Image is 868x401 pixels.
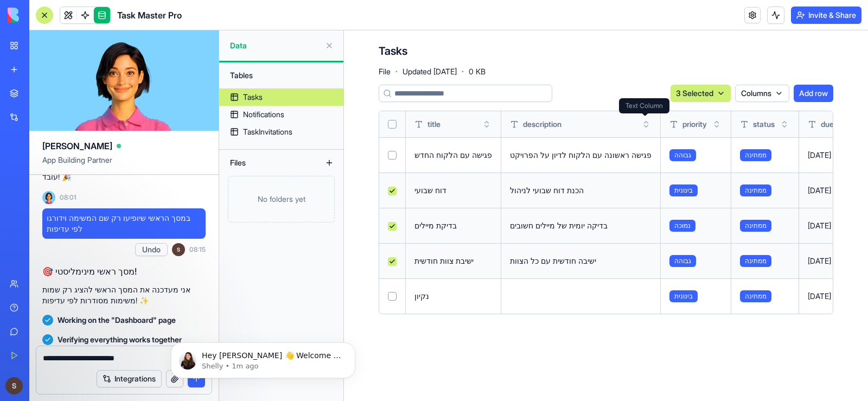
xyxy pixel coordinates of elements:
[808,256,866,266] div: [DATE]
[469,66,486,77] span: 0 KB
[219,88,343,106] a: Tasks
[42,155,206,174] span: App Building Partner
[189,245,206,254] span: 08:15
[388,120,397,129] button: Select all
[669,149,696,161] span: גבוהה
[58,334,182,345] span: Verifying everything works together
[682,119,707,130] span: priority
[230,40,321,51] span: Data
[97,370,162,387] button: Integrations
[47,213,201,234] span: במסך הראשי שיופיעו רק שם המשימה וידורגו לפי עדיפות
[669,220,695,232] span: נמוכה
[711,119,722,130] button: Toggle sort
[414,150,492,161] div: פגישה עם הלקוח החדש
[42,265,206,278] h2: 🎯 מסך ראשי מינימליסטי!
[808,291,866,302] div: [DATE]
[388,257,397,266] button: Select row
[510,256,652,266] div: ישיבה חודשית עם כל הצוות
[794,85,833,102] button: Add row
[808,150,866,161] div: [DATE]
[427,119,441,130] span: title
[388,222,397,231] button: Select row
[403,66,457,77] span: Updated [DATE]
[791,7,861,24] button: Invite & Share
[671,85,731,102] button: 3 Selected
[461,63,464,80] span: ·
[740,149,771,161] span: ממתינה
[414,185,492,196] div: דוח שבועי
[225,154,311,171] div: Files
[388,151,397,160] button: Select row
[740,220,771,232] span: ממתינה
[219,106,343,123] a: Notifications
[172,243,185,256] img: ACg8ocIIf0C8N3JobtjIfZ3-g6VJXR10Ybza3jmtzK3cgPnpZdM0QQ=s96-c
[135,243,168,256] button: Undo
[669,184,698,196] span: בינונית
[8,8,75,23] img: logo
[669,290,698,302] span: בינונית
[510,150,652,161] div: פגישה ראשונה עם הלקוח לדיון על הפרויקט
[808,185,866,196] div: [DATE]
[42,284,206,306] p: אני מעדכנה את המסך הראשי להציג רק שמות משימות מסודרות לפי עדיפות! ✨
[669,255,696,267] span: גבוהה
[510,220,652,231] div: בדיקה יומית של מיילים חשובים
[414,256,492,266] div: ישיבת צוות חודשית
[641,119,652,130] button: Toggle sort
[740,290,771,302] span: ממתינה
[117,9,182,22] span: Task Master Pro
[779,119,790,130] button: Toggle sort
[388,292,397,301] button: Select row
[821,119,851,130] span: dueDate
[414,220,492,231] div: בדיקת מיילים
[228,176,335,222] div: No folders yet
[225,67,338,84] div: Tables
[753,119,775,130] span: status
[740,255,771,267] span: ממתינה
[60,193,76,202] span: 08:01
[808,220,866,231] div: [DATE]
[243,92,263,103] div: Tasks
[510,185,652,196] div: הכנת דוח שבועי לניהול
[243,126,292,137] div: TaskInvitations
[243,109,284,120] div: Notifications
[395,63,398,80] span: ·
[42,139,112,152] span: [PERSON_NAME]
[735,85,789,102] button: Columns
[388,187,397,195] button: Select row
[414,291,492,302] div: נקיון
[219,176,343,222] a: No folders yet
[740,184,771,196] span: ממתינה
[626,101,663,110] span: Text Column
[58,315,176,326] span: Working on the "Dashboard" page
[155,320,372,396] iframe: Intercom notifications message
[523,119,561,130] span: description
[379,66,391,77] span: File
[5,377,23,394] img: ACg8ocIIf0C8N3JobtjIfZ3-g6VJXR10Ybza3jmtzK3cgPnpZdM0QQ=s96-c
[379,43,407,59] h4: Tasks
[42,191,55,204] img: Ella_00000_wcx2te.png
[481,119,492,130] button: Toggle sort
[219,123,343,141] a: TaskInvitations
